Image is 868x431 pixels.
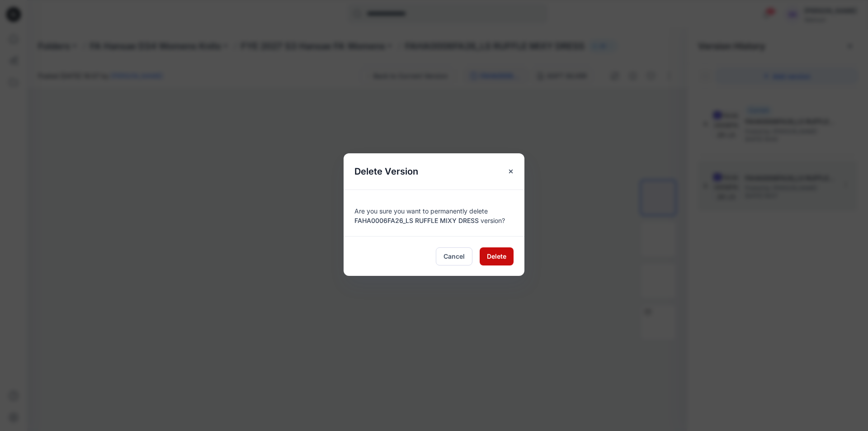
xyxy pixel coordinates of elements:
span: Delete [487,251,506,261]
h5: Delete Version [344,153,429,189]
div: Are you sure you want to permanently delete version? [354,201,514,225]
span: FAHA0006FA26_LS RUFFLE MIXY DRESS [354,217,479,224]
button: Close [503,163,519,180]
button: Cancel [436,247,472,265]
button: Delete [480,247,514,265]
span: Cancel [443,251,465,261]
